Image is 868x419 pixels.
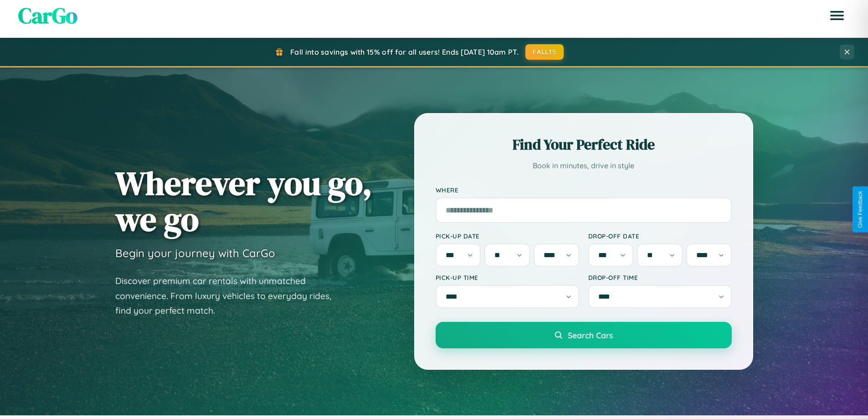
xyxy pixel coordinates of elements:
label: Drop-off Date [588,232,732,240]
div: Give Feedback [857,191,863,228]
p: Book in minutes, drive in style [436,159,732,172]
button: Open menu [824,3,850,28]
label: Drop-off Time [588,274,732,281]
span: CarGo [18,0,77,31]
label: Pick-up Time [436,274,579,281]
label: Pick-up Date [436,232,579,240]
label: Where [436,186,732,194]
h3: Begin your journey with CarGo [115,246,275,260]
p: Discover premium car rentals with unmatched convenience. From luxury vehicles to everyday rides, ... [115,274,343,318]
span: Fall into savings with 15% off for all users! Ends [DATE] 10am PT. [290,47,519,57]
span: Search Cars [568,330,613,340]
button: Search Cars [436,322,732,348]
h1: Wherever you go, we go [115,165,372,237]
h2: Find Your Perfect Ride [436,134,732,155]
button: FALL15 [525,44,564,60]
